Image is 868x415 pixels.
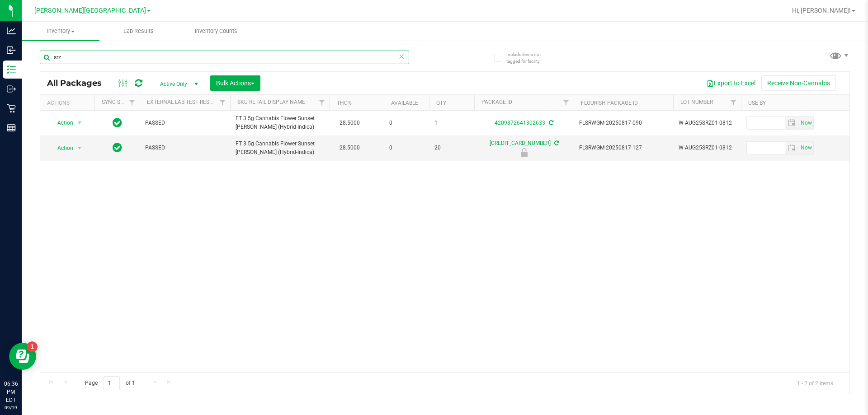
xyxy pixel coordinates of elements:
[40,51,409,64] input: Search Package ID, Item Name, SKU, Lot or Part Number...
[4,404,18,411] p: 09/19
[790,376,840,390] span: 1 - 2 of 2 items
[701,75,761,91] button: Export to Excel
[145,144,225,152] span: PASSED
[34,7,146,14] span: [PERSON_NAME][GEOGRAPHIC_DATA]
[22,22,99,41] a: Inventory
[77,376,142,390] span: Page of 1
[481,99,512,105] a: Package ID
[74,117,85,129] span: select
[49,142,74,154] span: Action
[9,343,36,370] iframe: Resource center
[7,46,16,55] inline-svg: Inbound
[113,117,122,129] span: In Sync
[104,376,120,390] input: 1
[22,27,99,35] span: Inventory
[473,148,575,157] div: Newly Received
[798,141,814,154] span: Set Current date
[495,120,545,126] a: 4209872641302633
[7,104,16,113] inline-svg: Retail
[798,117,814,130] span: Set Current date
[436,100,446,106] a: Qty
[102,99,137,105] a: Sync Status
[147,99,218,105] a: External Lab Test Result
[236,140,324,157] span: FT 3.5g Cannabis Flower Sunset [PERSON_NAME] (Hybrid-Indica)
[315,95,330,110] a: Filter
[99,22,177,41] a: Lab Results
[183,27,250,35] span: Inventory Counts
[177,22,255,41] a: Inventory Counts
[389,119,424,127] span: 0
[579,119,668,127] span: FLSRWGM-20250817-090
[74,142,85,154] span: select
[785,117,798,129] span: select
[145,119,225,127] span: PASSED
[506,51,552,65] span: Include items not tagged for facility
[679,119,736,127] span: W-AUG25SRZ01-0812
[216,79,255,87] span: Bulk Actions
[111,27,166,35] span: Lab Results
[726,95,741,110] a: Filter
[337,100,352,106] a: THC%
[398,51,405,62] span: Clear
[579,144,668,152] span: FLSRWGM-20250817-127
[559,95,574,110] a: Filter
[434,119,469,127] span: 1
[7,26,16,35] inline-svg: Analytics
[490,140,551,146] a: [CREDIT_CARD_NUMBER]
[553,140,559,146] span: Sync from Compliance System
[27,341,38,352] iframe: Resource center unread badge
[679,144,736,152] span: W-AUG25SRZ01-0812
[215,95,230,110] a: Filter
[113,141,122,154] span: In Sync
[748,100,766,106] a: Use By
[49,117,74,129] span: Action
[792,7,851,14] span: Hi, [PERSON_NAME]!
[7,65,16,74] inline-svg: Inventory
[125,95,140,110] a: Filter
[581,100,638,106] a: Flourish Package ID
[389,144,424,152] span: 0
[547,120,553,126] span: Sync from Compliance System
[680,99,713,105] a: Lot Number
[4,380,18,404] p: 06:36 PM EDT
[236,114,324,131] span: FT 3.5g Cannabis Flower Sunset [PERSON_NAME] (Hybrid-Indica)
[785,142,798,154] span: select
[7,84,16,93] inline-svg: Outbound
[798,117,813,129] span: select
[335,117,364,130] span: 28.5000
[391,100,418,106] a: Available
[237,99,305,105] a: Sku Retail Display Name
[210,75,260,91] button: Bulk Actions
[47,100,91,106] div: Actions
[761,75,836,91] button: Receive Non-Cannabis
[7,123,16,132] inline-svg: Reports
[434,144,469,152] span: 20
[798,142,813,154] span: select
[47,78,111,88] span: All Packages
[335,141,364,154] span: 28.5000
